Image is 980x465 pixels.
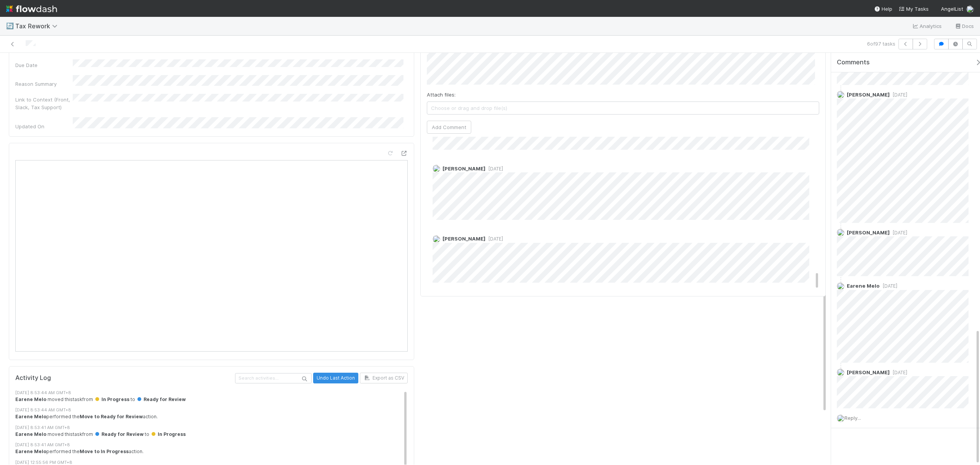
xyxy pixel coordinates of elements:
div: Updated On [15,123,73,130]
strong: Earene Melo [15,414,46,419]
img: avatar_bc42736a-3f00-4d10-a11d-d22e63cdc729.png [837,414,844,422]
span: [DATE] [890,230,907,236]
span: [DATE] [890,92,907,98]
div: moved this task from to [15,431,415,438]
div: performed the action. [15,448,415,455]
div: performed the action. [15,413,415,420]
span: [PERSON_NAME] [443,165,485,172]
span: AngelList [941,6,963,12]
div: moved this task from to [15,396,415,403]
img: avatar_04ed6c9e-3b93-401c-8c3a-8fad1b1fc72c.png [433,235,440,243]
img: logo-inverted-e16ddd16eac7371096b0.svg [6,2,57,15]
span: Ready for Review [94,431,144,437]
img: avatar_bc42736a-3f00-4d10-a11d-d22e63cdc729.png [966,5,974,13]
button: Add Comment [427,121,471,134]
div: [DATE] 8:53:44 AM GMT+8 [15,407,415,413]
span: [PERSON_NAME] [847,369,890,375]
button: Export as CSV [360,373,408,383]
a: Docs [954,21,974,31]
div: [DATE] 8:53:44 AM GMT+8 [15,390,415,396]
span: [DATE] [485,166,503,172]
h5: Activity Log [15,374,234,382]
span: [PERSON_NAME] [847,229,890,236]
div: Link to Context (Front, Slack, Tax Support) [15,96,73,111]
span: Reply... [844,415,861,421]
span: 6 of 97 tasks [867,40,895,47]
div: Reason Summary [15,80,73,88]
span: Tax Rework [15,22,61,30]
div: [DATE] 8:53:41 AM GMT+8 [15,424,415,431]
a: Analytics [912,21,942,31]
span: In Progress [94,396,129,402]
span: 🔄 [6,23,14,29]
strong: Earene Melo [15,449,46,454]
strong: Move to In Progress [80,449,129,454]
strong: Earene Melo [15,431,46,437]
div: Help [874,5,892,13]
span: Ready for Review [136,396,186,402]
span: [PERSON_NAME] [443,236,485,242]
span: [DATE] [880,283,897,289]
span: Earene Melo [847,283,880,289]
strong: Move to Ready for Review [80,414,143,419]
img: avatar_04ed6c9e-3b93-401c-8c3a-8fad1b1fc72c.png [837,368,844,376]
strong: Earene Melo [15,396,46,402]
div: [DATE] 8:53:41 AM GMT+8 [15,442,415,448]
span: In Progress [150,431,186,437]
img: avatar_04ed6c9e-3b93-401c-8c3a-8fad1b1fc72c.png [433,165,440,172]
img: avatar_bc42736a-3f00-4d10-a11d-d22e63cdc729.png [837,282,844,290]
img: avatar_04ed6c9e-3b93-401c-8c3a-8fad1b1fc72c.png [837,91,844,98]
input: Search activities... [235,373,312,383]
a: My Tasks [898,5,929,13]
span: Choose or drag and drop file(s) [427,102,819,114]
span: [PERSON_NAME] [847,92,890,98]
img: avatar_04ed6c9e-3b93-401c-8c3a-8fad1b1fc72c.png [837,229,844,236]
span: Comments [837,59,870,66]
button: Undo Last Action [313,373,358,383]
span: My Tasks [898,6,929,12]
div: Due Date [15,61,73,69]
span: [DATE] [890,370,907,375]
span: [DATE] [485,236,503,242]
label: Attach files: [427,91,456,98]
